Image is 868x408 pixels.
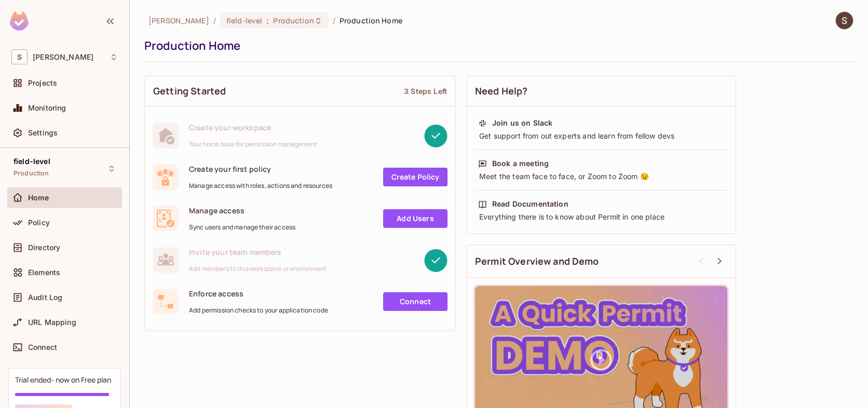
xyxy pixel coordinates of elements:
[13,169,49,178] span: Production
[475,85,528,98] span: Need Help?
[189,182,332,190] span: Manage access with roles, actions and resources
[189,289,328,298] span: Enforce access
[189,306,328,315] span: Add permission checks to your application code
[383,292,447,311] a: Connect
[28,219,50,227] span: Policy
[273,16,314,25] span: Production
[28,318,76,327] span: URL Mapping
[478,131,724,141] div: Get support from out experts and learn from fellow devs
[836,12,853,29] img: Sekhar Pasem
[189,206,295,215] span: Manage access
[28,268,60,277] span: Elements
[478,171,724,182] div: Meet the team face to face, or Zoom to Zoom 😉
[492,158,549,169] div: Book a meeting
[28,243,60,252] span: Directory
[404,86,447,96] div: 3 Steps Left
[478,212,724,222] div: Everything there is to know about Permit in one place
[189,164,332,174] span: Create your first policy
[383,168,447,186] a: Create Policy
[189,123,317,132] span: Create your workspace
[475,255,599,268] span: Permit Overview and Demo
[148,16,209,25] span: the active workspace
[28,343,57,351] span: Connect
[189,140,317,148] span: Your home base for permission management
[11,49,28,64] span: S
[189,247,327,257] span: Invite your team members
[28,293,62,302] span: Audit Log
[340,16,402,25] span: Production Home
[144,38,848,53] div: Production Home
[10,11,29,31] img: SReyMgAAAABJRU5ErkJggg==
[189,223,295,232] span: Sync users and manage their access
[28,194,49,202] span: Home
[15,375,111,385] div: Trial ended- now on Free plan
[13,157,50,166] span: field-level
[492,118,552,128] div: Join us on Slack
[189,265,327,273] span: Add members to this workspace or environment
[153,85,226,98] span: Getting Started
[213,16,216,25] li: /
[28,104,66,112] span: Monitoring
[333,16,335,25] li: /
[226,16,262,25] span: field-level
[33,53,93,61] span: Workspace: sekhar-wk
[383,209,447,228] a: Add Users
[266,17,269,25] span: :
[28,79,57,87] span: Projects
[28,129,58,137] span: Settings
[492,199,568,209] div: Read Documentation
